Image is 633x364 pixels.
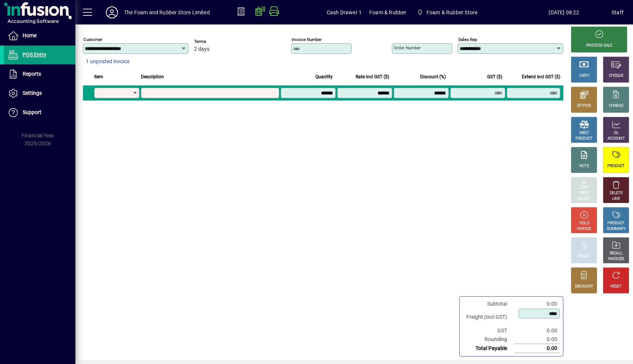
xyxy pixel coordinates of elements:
[577,226,591,232] div: INVOICE
[327,6,362,18] span: Cash Drawer 1
[612,6,624,18] div: Staff
[23,109,41,115] span: Support
[23,90,42,96] span: Settings
[100,6,124,19] button: Profile
[612,196,620,202] div: LINE
[124,6,210,18] div: The Foam and Rubber Store Limited
[194,39,239,44] span: Terms
[607,163,624,169] div: PRODUCT
[23,32,37,38] span: Home
[194,46,209,52] span: 2 days
[607,226,625,232] div: SUMMARY
[458,37,477,42] mat-label: Sales rep
[83,55,133,69] button: 1 unposted invoice
[487,73,502,81] span: GST ($)
[579,163,589,169] div: NOTE
[579,221,589,226] div: HOLD
[94,73,103,81] span: Item
[369,6,406,18] span: Foam & Rubber
[577,103,591,109] div: EFTPOS
[463,308,515,326] td: Freight (Incl GST)
[586,43,612,49] div: PROCESS SALE
[4,103,75,122] a: Support
[86,58,130,65] span: 1 unposted invoice
[575,284,593,289] div: DISCOUNT
[614,130,619,136] div: GL
[607,136,625,142] div: ACCOUNT
[579,73,589,79] div: CASH
[463,344,515,353] td: Total Payable
[610,190,622,196] div: DELETE
[609,73,623,79] div: CHEQUE
[610,284,622,289] div: RESET
[575,136,592,142] div: PRODUCT
[515,344,560,353] td: 0.00
[4,26,75,45] a: Home
[578,196,591,202] div: SELECT
[356,73,389,81] span: Rate incl GST ($)
[515,335,560,344] td: 0.00
[23,71,41,77] span: Reports
[515,326,560,335] td: 0.00
[427,6,477,18] span: Foam & Rubber Store
[292,37,322,42] mat-label: Invoice number
[414,6,480,19] span: Foam & Rubber Store
[522,73,560,81] span: Extend incl GST ($)
[83,37,102,42] mat-label: Customer
[579,190,589,196] div: PRICE
[517,6,612,18] span: [DATE] 08:22
[578,254,590,259] div: PROFIT
[23,52,46,58] span: POS Entry
[610,251,623,256] div: RECALL
[608,256,624,262] div: INVOICES
[463,326,515,335] td: GST
[4,84,75,103] a: Settings
[607,221,624,226] div: PRODUCT
[4,65,75,84] a: Reports
[463,335,515,344] td: Rounding
[515,300,560,308] td: 0.00
[609,103,624,109] div: CHARGE
[315,73,333,81] span: Quantity
[463,300,515,308] td: Subtotal
[579,130,589,136] div: MISC
[141,73,164,81] span: Description
[394,45,421,50] mat-label: Order number
[420,73,446,81] span: Discount (%)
